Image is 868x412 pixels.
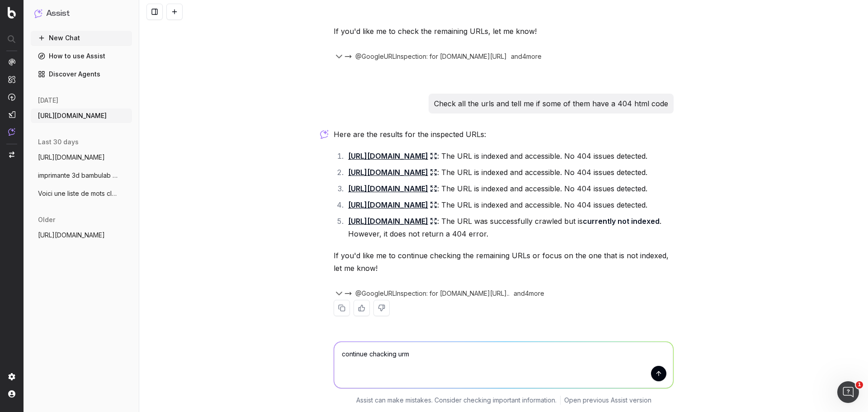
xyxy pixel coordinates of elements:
li: : The URL is indexed and accessible. No 404 issues detected. [345,166,674,179]
span: @GoogleURLInspection: for [DOMAIN_NAME][URL].. [355,289,509,298]
p: Check all the urls and tell me if some of them have a 404 html code [434,97,668,110]
h1: Assist [46,7,70,20]
li: : The URL was successfully crawled but is . However, it does not return a 404 error. [345,215,674,240]
button: [URL][DOMAIN_NAME] [31,109,132,123]
span: last 30 days [38,137,79,147]
button: [URL][DOMAIN_NAME] [31,228,132,242]
img: Botify logo [8,7,16,19]
span: [URL][DOMAIN_NAME] [38,153,105,162]
span: Voici une liste de mots clés, donne moi [38,189,118,198]
span: older [38,215,55,224]
img: Setting [8,373,15,380]
p: If you'd like me to continue checking the remaining URLs or focus on the one that is not indexed,... [334,249,674,275]
p: Assist can make mistakes. Consider checking important information. [356,396,557,405]
span: [URL][DOMAIN_NAME] [38,231,105,240]
span: 1 [856,381,863,388]
iframe: Intercom live chat [837,381,859,403]
strong: [URL][DOMAIN_NAME] [348,182,428,195]
img: Assist [8,128,15,136]
span: imprimante 3d bambulab avis imprimante [38,171,118,180]
li: : The URL is indexed and accessible. No 404 issues detected. [345,199,674,211]
textarea: continue chacking ur [334,342,673,388]
strong: [URL][DOMAIN_NAME] [348,199,428,211]
img: Botify assist logo [320,130,329,139]
button: Voici une liste de mots clés, donne moi [31,186,132,201]
p: Here are the results for the inspected URLs: [334,128,674,141]
button: Assist [34,7,128,20]
a: Discover Agents [31,67,132,81]
img: Switch project [9,152,14,158]
div: and 4 more [509,289,553,298]
span: @GoogleURLInspection: for [DOMAIN_NAME][URL] [355,52,507,61]
img: Studio [8,111,15,118]
button: @GoogleURLInspection: for [DOMAIN_NAME][URL] [344,52,507,61]
li: : The URL is indexed and accessible. No 404 issues detected. [345,150,674,162]
strong: [URL][DOMAIN_NAME] [348,166,428,179]
button: imprimante 3d bambulab avis imprimante [31,168,132,183]
span: [DATE] [38,96,58,105]
strong: [URL][DOMAIN_NAME] [348,150,428,162]
li: : The URL is indexed and accessible. No 404 issues detected. [345,182,674,195]
a: How to use Assist [31,49,132,63]
div: and 4 more [507,52,550,61]
a: Open previous Assist version [564,396,651,405]
strong: currently not indexed [583,217,660,226]
button: @GoogleURLInspection: for [DOMAIN_NAME][URL].. [344,289,509,298]
span: [URL][DOMAIN_NAME] [38,111,107,120]
img: Assist [34,9,42,18]
img: My account [8,390,15,398]
p: If you'd like me to check the remaining URLs, let me know! [334,25,674,38]
img: Activation [8,93,15,101]
img: Intelligence [8,76,15,83]
button: [URL][DOMAIN_NAME] [31,150,132,165]
strong: [URL][DOMAIN_NAME] [348,215,428,227]
button: New Chat [31,31,132,45]
img: Analytics [8,58,15,66]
